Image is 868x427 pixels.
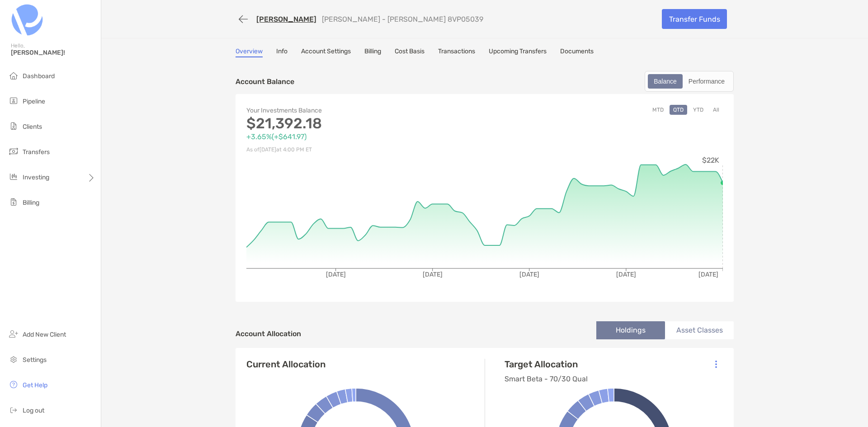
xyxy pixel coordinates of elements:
a: Upcoming Transfers [489,47,547,57]
a: Transfer Funds [662,9,727,29]
p: Your Investments Balance [246,105,485,116]
p: Account Balance [236,76,294,87]
a: Documents [560,47,594,57]
img: transfers icon [8,146,19,157]
div: Performance [684,75,730,88]
span: Log out [23,407,44,414]
tspan: $22K [702,156,719,164]
a: Overview [236,47,263,57]
li: Holdings [596,321,665,339]
a: Account Settings [301,47,351,57]
tspan: [DATE] [698,271,718,278]
span: Dashboard [23,72,55,80]
img: settings icon [8,354,19,365]
tspan: [DATE] [423,271,443,278]
span: [PERSON_NAME]! [11,49,95,56]
h4: Current Allocation [246,359,325,370]
button: QTD [670,105,687,115]
h4: Target Allocation [505,359,588,370]
img: investing icon [8,171,19,182]
a: Billing [364,47,381,57]
img: clients icon [8,121,19,131]
span: Clients [23,123,42,131]
button: All [709,105,723,115]
div: segmented control [645,71,734,92]
tspan: [DATE] [519,271,539,278]
a: Transactions [438,47,475,57]
p: As of [DATE] at 4:00 PM ET [246,144,485,155]
button: MTD [649,105,667,115]
img: get-help icon [8,379,19,390]
p: [PERSON_NAME] - [PERSON_NAME] 8VP05039 [322,15,483,23]
img: Icon List Menu [715,360,717,368]
span: Investing [23,174,49,181]
a: Info [276,47,288,57]
tspan: [DATE] [616,271,636,278]
span: Add New Client [23,331,66,338]
img: add_new_client icon [8,328,19,339]
img: logout icon [8,404,19,415]
span: Billing [23,199,39,206]
a: [PERSON_NAME] [256,15,316,23]
img: Zoe Logo [11,4,43,36]
img: pipeline icon [8,95,19,106]
p: Smart Beta - 70/30 Qual [505,373,588,385]
span: Get Help [23,381,47,389]
h4: Account Allocation [236,329,301,338]
p: +3.65% ( +$641.97 ) [246,131,485,142]
img: billing icon [8,197,19,207]
span: Transfers [23,148,50,156]
span: Settings [23,356,47,364]
div: Balance [649,75,682,88]
tspan: [DATE] [326,271,346,278]
button: YTD [689,105,707,115]
li: Asset Classes [665,321,734,339]
p: $21,392.18 [246,118,485,129]
img: dashboard icon [8,70,19,81]
span: Pipeline [23,98,45,105]
a: Cost Basis [395,47,425,57]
